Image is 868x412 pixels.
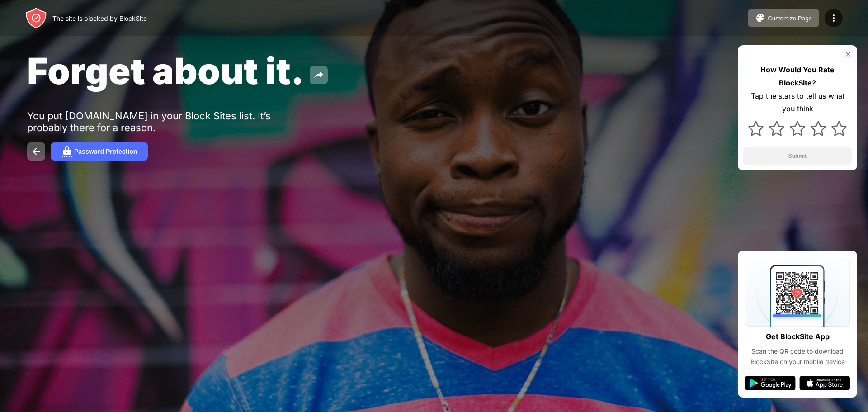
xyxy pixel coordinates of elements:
[828,13,839,24] img: menu-icon.svg
[61,146,72,157] img: password.svg
[51,142,148,161] button: Password Protection
[745,346,850,367] div: Scan the QR code to download BlockSite on your mobile device
[52,14,147,22] div: The site is blocked by BlockSite
[745,258,850,327] img: qrcode.svg
[768,15,812,22] div: Customize Page
[743,147,852,165] button: Submit
[25,7,47,29] img: header-logo.svg
[799,376,850,390] img: app-store.svg
[743,63,852,90] div: How Would You Rate BlockSite?
[755,13,766,24] img: pallet.svg
[811,121,826,136] img: star.svg
[766,330,830,343] div: Get BlockSite App
[27,110,307,133] div: You put [DOMAIN_NAME] in your Block Sites list. It’s probably there for a reason.
[313,70,324,81] img: share.svg
[769,121,784,136] img: star.svg
[831,121,847,136] img: star.svg
[790,121,805,136] img: star.svg
[748,9,819,27] button: Customize Page
[748,121,764,136] img: star.svg
[743,90,852,116] div: Tap the stars to tell us what you think
[31,146,42,157] img: back.svg
[745,376,796,390] img: google-play.svg
[27,49,304,93] span: Forget about it.
[27,298,241,402] iframe: Banner
[74,148,137,155] div: Password Protection
[844,51,852,58] img: rate-us-close.svg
